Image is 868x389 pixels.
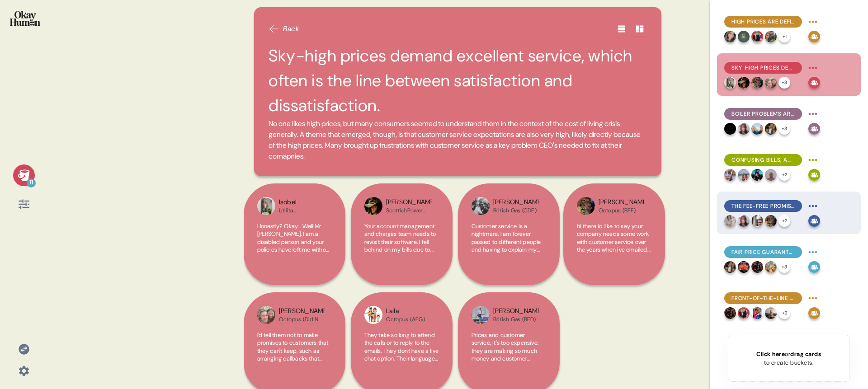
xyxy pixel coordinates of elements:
[386,316,425,323] div: Octopus (AEG)
[364,306,382,324] img: profilepic_24395719963451879.jpg
[731,294,795,302] span: Front-of-the-line customer service access with Priority Engineers was the #1 benefit for many.
[731,18,795,26] span: High prices are definitely top of mind, but it's also about predictability & transparency.
[738,307,750,319] img: profilepic_24268223266171826.jpg
[738,261,750,273] img: profilepic_24348691424788812.jpg
[386,306,425,316] div: Laila
[756,350,821,367] div: or to create buckets.
[751,261,763,273] img: profilepic_24128656310089505.jpg
[751,169,763,181] img: profilepic_24320105464284517.jpg
[738,77,750,89] img: profilepic_24439622432333258.jpg
[386,207,432,214] div: ScottishPower (B)
[493,197,539,207] div: [PERSON_NAME]
[599,197,644,207] div: [PERSON_NAME]
[765,169,777,181] img: profilepic_24586558354273536.jpg
[765,261,777,273] img: profilepic_24835660466031018.jpg
[790,350,821,358] span: drag cards
[279,197,325,207] div: Isobel
[472,306,490,324] img: profilepic_24771429059127578.jpg
[577,197,595,215] img: profilepic_24839280652346615.jpg
[765,77,777,89] img: profilepic_24442292598715065.jpg
[279,316,325,323] div: Octopus (Did Not Answer)
[751,77,763,89] img: profilepic_24839280652346615.jpg
[269,43,647,118] h2: Sky-high prices demand excellent service, which often is the line between satisfaction and dissat...
[257,306,275,324] img: profilepic_24442292598715065.jpg
[738,215,750,227] img: profilepic_24891739163772398.jpg
[724,123,736,135] img: profilepic_9616415298461273.jpg
[778,77,790,89] div: + 3
[279,207,325,214] div: Utilita ([PERSON_NAME])
[751,215,763,227] img: profilepic_24214248594926285.jpg
[731,248,795,256] span: Fair Price Guarantee and Tariffs Unchained were also frequent choices, for similar reasons.
[778,215,790,227] div: + 2
[778,123,790,135] div: + 3
[10,11,40,26] img: okayhuman.3b1b6348.png
[283,23,299,34] span: Back
[765,123,777,135] img: profilepic_24305448275782816.jpg
[778,261,790,273] div: + 3
[27,178,36,187] div: 11
[738,169,750,181] img: profilepic_24287445777549671.jpg
[386,197,432,207] div: [PERSON_NAME]
[751,307,763,319] img: profilepic_24428642350129696.jpg
[724,77,736,89] img: profilepic_24298624706458262.jpg
[738,123,750,135] img: profilepic_24891739163772398.jpg
[724,261,736,273] img: profilepic_24305448275782816.jpg
[738,31,750,42] img: profilepic_24413772671605879.jpg
[731,64,795,72] span: Sky-high prices demand excellent service, which often is the line between satisfaction and dissat...
[751,31,763,42] img: profilepic_24268223266171826.jpg
[577,222,651,293] span: hi there id like to say your company needs some work with customer service over the years when iv...
[472,331,543,379] span: Prices and customer service, it's too expensive, they are making so much money and customer servi...
[724,215,736,227] img: profilepic_24405104469178081.jpg
[778,169,790,181] div: + 2
[751,123,763,135] img: profilepic_24657069810553847.jpg
[269,118,647,162] span: No one likes high prices, but many consumers seemed to understand them in the context of the cost...
[472,197,490,215] img: profilepic_30898730046440589.jpg
[724,307,736,319] img: profilepic_24128656310089505.jpg
[493,316,539,323] div: British Gas (BED)
[765,307,777,319] img: profilepic_24442853335377864.jpg
[731,202,795,210] span: The Fee-Free Promise was our top-ranked benefit, offering a simple and believable way to cut costs.
[493,306,539,316] div: [PERSON_NAME]
[493,207,539,214] div: British Gas (CDE)
[778,307,790,319] div: + 2
[472,222,545,301] span: Customer service is a nightmare. I am forever passed to different people and having to explain my...
[599,207,644,214] div: Octopus (BEF)
[765,215,777,227] img: profilepic_24839280652346615.jpg
[765,31,777,42] img: profilepic_24393613083628578.jpg
[257,197,275,215] img: profilepic_24298624706458262.jpg
[279,306,325,316] div: [PERSON_NAME]
[724,169,736,181] img: profilepic_31279284678382687.jpg
[364,197,382,215] img: profilepic_24439622432333258.jpg
[778,31,790,42] div: + 1
[731,110,795,118] span: Boiler problems are very common, often debilitating, and service reviews vary widely.
[731,156,795,164] span: Confusing bills, access to support, and rate-related pain points tended to be most frustrating.
[724,31,736,42] img: profilepic_24483260541305235.jpg
[756,350,785,358] span: Click here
